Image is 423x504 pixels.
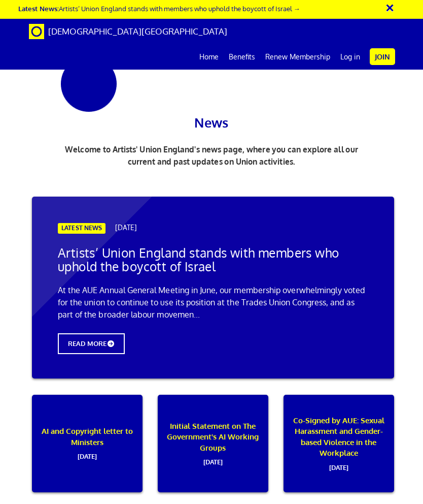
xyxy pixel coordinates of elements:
a: Benefits [224,44,260,70]
span: [DATE] [115,223,136,232]
p: Co-Signed by AUE: Sexual Harassment and Gender-based Violence in the Workplace [289,395,389,492]
strong: Latest News: [18,4,59,13]
a: Home [194,44,224,70]
a: Log in [335,44,365,70]
span: READ MORE [58,333,125,354]
h1: News [90,112,333,133]
a: Renew Membership [260,44,335,70]
p: Initial Statement on The Government's AI Working Groups [163,395,263,492]
a: LATEST NEWS [DATE] Artists’ Union England stands with members who uphold the boycott of Israel At... [24,197,402,395]
span: [DEMOGRAPHIC_DATA][GEOGRAPHIC_DATA] [48,26,227,37]
span: LATEST NEWS [58,223,105,234]
span: Welcome to Artists' Union England's news page, where you can explore all our current and past upd... [65,144,358,167]
p: AI and Copyright letter to Ministers [38,395,137,492]
p: At the AUE Annual General Meeting in June, our membership overwhelmingly voted for the union to c... [58,284,368,321]
span: [DATE] [289,459,389,472]
a: Latest News:Artists’ Union England stands with members who uphold the boycott of Israel → [18,4,300,13]
h2: Artists’ Union England stands with members who uphold the boycott of Israel [58,246,368,274]
span: [DATE] [38,448,137,461]
span: [DATE] [163,453,263,466]
a: Join [370,48,395,65]
a: Brand [DEMOGRAPHIC_DATA][GEOGRAPHIC_DATA] [21,19,235,44]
